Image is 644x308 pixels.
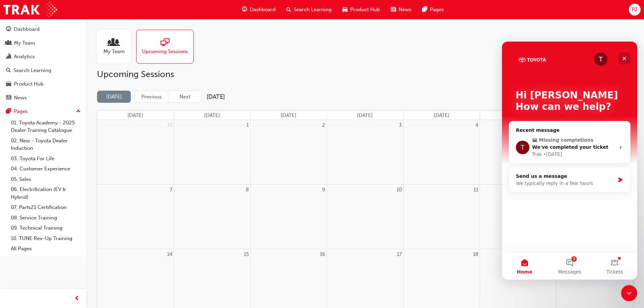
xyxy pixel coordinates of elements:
[327,184,403,249] td: September 10, 2025
[432,111,451,120] a: Thursday
[6,26,11,32] span: guage-icon
[337,3,385,17] a: car-iconProduct Hub
[166,120,174,131] a: August 31, 2025
[417,3,449,17] a: pages-iconPages
[14,67,51,74] div: Search Learning
[6,95,11,101] span: news-icon
[8,243,84,254] a: All Pages
[97,91,131,103] button: [DATE]
[3,50,84,63] a: Analytics
[237,3,281,17] a: guage-iconDashboard
[8,223,84,233] a: 09. Technical Training
[286,5,291,14] span: search-icon
[321,185,327,195] a: September 9, 2025
[342,5,348,14] span: car-icon
[3,105,84,118] button: Pages
[6,81,11,87] span: car-icon
[14,53,35,61] div: Analytics
[385,3,417,17] a: news-iconNews
[244,185,250,195] a: September 8, 2025
[166,249,174,260] a: September 14, 2025
[14,108,28,115] div: Pages
[168,91,202,103] button: Next
[245,120,250,131] a: September 1, 2025
[8,118,84,136] a: 01. Toyota Academy - 2025 Dealer Training Catalogue
[126,111,145,120] a: Sunday
[430,6,444,14] span: Pages
[3,78,84,90] a: Product Hub
[76,107,81,116] span: up-icon
[174,184,250,249] td: September 8, 2025
[621,285,637,301] iframe: Intercom live chat
[8,233,84,244] a: 10. TUNE Rev-Up Training
[136,30,199,64] a: Upcoming Sessions
[14,94,27,102] div: News
[294,6,332,14] span: Search Learning
[250,6,276,14] span: Dashboard
[474,120,480,131] a: September 4, 2025
[3,64,84,77] a: Search Learning
[8,153,84,164] a: 03. Toyota For Life
[174,120,250,184] td: September 1, 2025
[14,25,40,33] div: Dashboard
[472,185,480,195] a: September 11, 2025
[395,185,403,195] a: September 10, 2025
[97,30,136,64] a: My Team
[74,294,79,303] span: prev-icon
[3,2,57,17] img: Trak
[8,136,84,153] a: 02. New - Toyota Dealer Induction
[632,6,637,14] span: PJ
[502,42,637,280] iframe: Intercom live chat
[8,184,84,202] a: 06. Electrification (EV & Hybrid)
[422,5,427,14] span: pages-icon
[321,120,327,131] a: September 2, 2025
[629,4,641,16] button: PJ
[403,184,480,249] td: September 11, 2025
[8,213,84,223] a: 08. Service Training
[204,112,220,118] span: [DATE]
[203,111,221,120] a: Monday
[14,39,35,47] div: My Team
[403,120,480,184] td: September 4, 2025
[357,112,373,118] span: [DATE]
[110,38,118,48] span: people-icon
[6,109,11,115] span: pages-icon
[350,6,380,14] span: Product Hub
[242,5,247,14] span: guage-icon
[396,249,403,260] a: September 17, 2025
[8,164,84,174] a: 04. Customer Experience
[142,48,188,55] span: Upcoming Sessions
[3,23,84,35] a: Dashboard
[8,174,84,185] a: 05. Sales
[399,6,411,14] span: News
[398,120,403,131] a: September 3, 2025
[281,112,296,118] span: [DATE]
[3,22,84,105] button: DashboardMy TeamAnalyticsSearch LearningProduct HubNews
[168,185,174,195] a: September 7, 2025
[14,80,44,88] div: Product Hub
[3,92,84,104] a: News
[127,112,143,118] span: [DATE]
[242,249,250,260] a: September 15, 2025
[251,120,327,184] td: September 2, 2025
[480,184,556,249] td: September 12, 2025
